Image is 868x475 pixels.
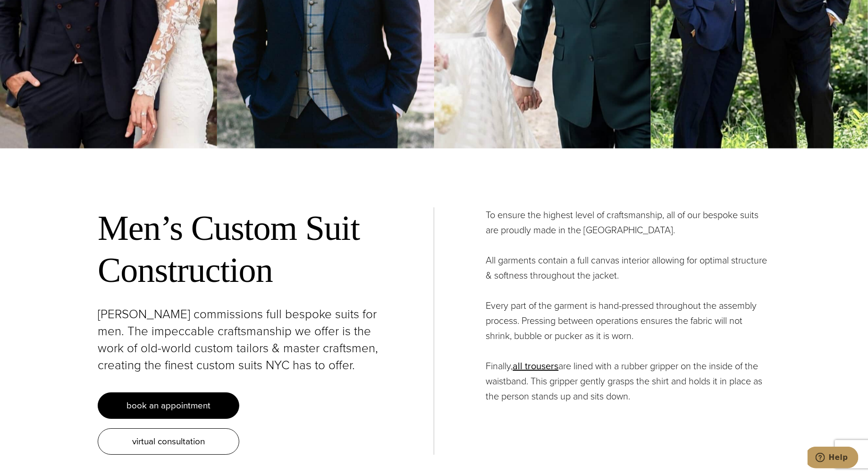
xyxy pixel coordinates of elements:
[808,447,859,470] iframe: Opens a widget where you can chat to one of our agents
[126,399,211,412] span: book an appointment
[98,305,382,373] p: [PERSON_NAME] commissions full bespoke suits for men. The impeccable craftsmanship we offer is th...
[98,428,239,455] a: virtual consultation
[486,207,771,237] p: To ensure the highest level of craftsmanship, all of our bespoke suits are proudly made in the [G...
[132,434,205,448] span: virtual consultation
[513,359,559,373] a: all trousers
[486,298,771,343] p: Every part of the garment is hand-pressed throughout the assembly process. Pressing between opera...
[486,358,771,404] p: Finally, are lined with a rubber gripper on the inside of the waistband. This gripper gently gras...
[98,207,382,291] h2: Men’s Custom Suit Construction
[98,392,239,419] a: book an appointment
[486,253,771,283] p: All garments contain a full canvas interior allowing for optimal structure & softness throughout ...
